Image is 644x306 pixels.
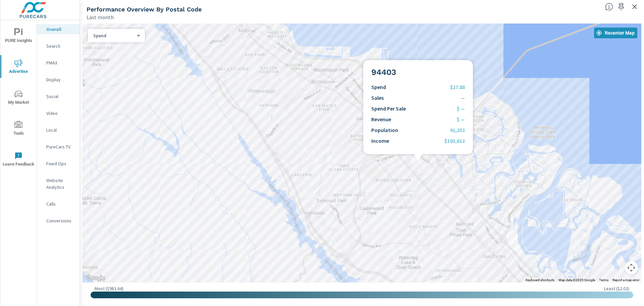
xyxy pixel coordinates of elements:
p: Fixed Ops [46,160,74,167]
span: Advertise [2,59,35,76]
img: Google [84,274,106,282]
p: Conversions [46,217,74,224]
span: Map data ©2025 Google [558,278,595,282]
p: Local [46,127,74,133]
button: Recenter Map [594,28,637,38]
div: Search [37,41,79,51]
div: Social [37,91,79,101]
span: Understand performance data by postal code. Individual postal codes can be selected and expanded ... [605,3,613,11]
p: Search [46,43,74,49]
p: Least ( $2.02 ) [604,286,629,292]
div: Conversions [37,216,79,226]
a: Open this area in Google Maps (opens a new window) [84,274,106,282]
p: Social [46,93,74,100]
div: nav menu [0,20,37,175]
button: Keyboard shortcuts [526,278,554,282]
span: Tools [2,121,35,137]
a: Report a map error [612,278,639,282]
span: Save this to your personalized report [616,1,627,12]
p: PureCars TV [46,143,74,150]
p: Website Analytics [46,177,74,190]
span: Leave Feedback [2,152,35,168]
div: Video [37,108,79,118]
p: Spend [93,33,134,39]
p: Calls [46,201,74,207]
span: Recenter Map [597,30,635,36]
div: PureCars TV [37,142,79,152]
button: Exit Fullscreen [629,1,640,12]
div: Overall [37,24,79,34]
p: Overall [46,26,74,33]
p: Most ( $983.64 ) [95,286,123,292]
a: Terms (opens in new tab) [599,278,608,282]
p: Video [46,110,74,117]
span: PURE Insights [2,28,35,45]
div: Website Analytics [37,175,79,192]
div: Local [37,125,79,135]
p: Display [46,76,74,83]
button: Map camera controls [625,261,638,274]
h5: Performance Overview By Postal Code [87,6,202,13]
div: Fixed Ops [37,159,79,169]
div: Calls [37,199,79,209]
div: PMAX [37,58,79,68]
div: Spend [88,33,140,39]
div: Display [37,75,79,85]
span: My Market [2,90,35,106]
p: PMAX [46,59,74,66]
p: Last month [87,13,114,21]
